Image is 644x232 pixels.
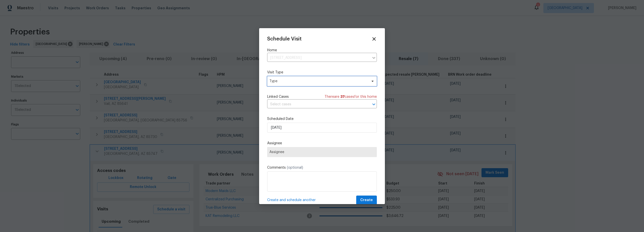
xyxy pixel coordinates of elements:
button: Open [370,101,377,108]
label: Visit Type [267,70,377,75]
span: Type [269,79,367,84]
input: Enter in an address [267,54,369,62]
label: Scheduled Date [267,116,377,121]
span: Create and schedule another [267,198,316,203]
span: Create [360,197,373,203]
span: (optional) [287,166,303,169]
span: Assignee [269,150,375,154]
label: Comments [267,165,377,170]
span: Schedule Visit [267,36,302,41]
span: There are case s for this home [325,94,377,99]
button: Create [356,196,377,205]
span: Linked Cases [267,94,289,99]
span: 37 [340,95,345,99]
input: M/D/YYYY [267,123,377,133]
label: Home [267,48,377,53]
span: Close [371,36,377,42]
label: Assignee [267,141,377,146]
input: Select cases [267,101,363,108]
